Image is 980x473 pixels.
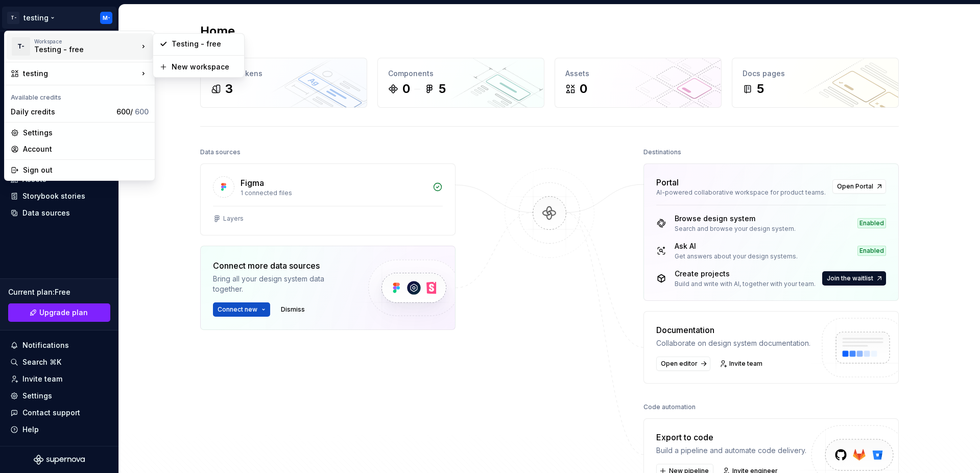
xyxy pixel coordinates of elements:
div: Testing - free [34,44,121,55]
div: New workspace [172,62,238,72]
div: Workspace [34,38,138,44]
div: Sign out [23,165,149,175]
span: 600 [135,107,149,116]
div: Account [23,144,149,154]
div: Settings [23,128,149,138]
span: 600 / [116,107,149,116]
div: Testing - free [172,39,238,49]
div: T- [12,37,30,56]
div: testing [23,68,138,79]
div: Daily credits [11,107,112,117]
div: Available credits [7,87,153,104]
